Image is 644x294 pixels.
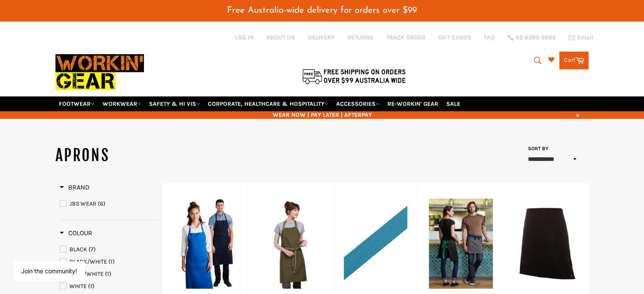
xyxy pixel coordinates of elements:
a: WORKWEAR [99,96,144,111]
h3: Colour [60,229,92,237]
a: JBS WEAR [60,199,158,209]
span: (7) [88,246,96,253]
span: WHITE [69,283,87,290]
span: WEAR NOW | PAY LATER | AFTERPAY [55,111,589,119]
button: Join the community! [21,267,77,275]
h3: Brand [60,183,90,192]
a: ACCESSORIES [333,96,383,111]
a: 02 6280 5885 [508,35,556,41]
span: (6) [98,200,105,207]
a: TRACK ORDER [386,33,426,41]
span: Colour [60,229,92,237]
span: Free Australia-wide delivery for orders over $99 [227,6,417,15]
a: DELIVERY [308,33,334,41]
a: SAFETY & HI VIS [146,96,203,111]
a: CORPORATE, HEALTHCARE & HOSPITALITY [205,96,332,111]
a: FOOTWEAR [55,96,98,111]
label: Sort by [525,145,549,152]
a: Email [568,34,593,41]
span: BLACK [69,246,87,253]
a: SALE [443,96,464,111]
a: RETURNS [347,33,373,41]
span: (1) [88,283,94,290]
h1: APRONS [55,145,322,166]
a: GIFT CARDS [438,33,471,41]
a: NAVY/WHITE [60,269,158,279]
a: Log in [235,34,254,41]
a: ABOUT US [266,33,295,41]
span: Brand [60,183,90,191]
span: (1) [108,258,115,265]
img: Workin Gear leaders in Workwear, Safety Boots, PPE, Uniforms. Australia's No.1 in Workwear [55,48,144,96]
span: JBS WEAR [69,200,97,207]
a: WHITE [60,282,158,291]
span: (1) [105,270,111,278]
a: Cart [559,52,589,69]
a: BLACK [60,245,158,254]
span: NAVY/WHITE [69,270,104,278]
a: BLACK/WHITE [60,257,158,267]
span: BLACK/WHITE [69,258,107,265]
span: 02 6280 5885 [516,35,556,41]
span: Email [577,35,593,41]
img: Flat $9.95 shipping Australia wide [301,67,407,85]
a: FAQ [484,33,495,41]
a: RE-WORKIN' GEAR [384,96,442,111]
